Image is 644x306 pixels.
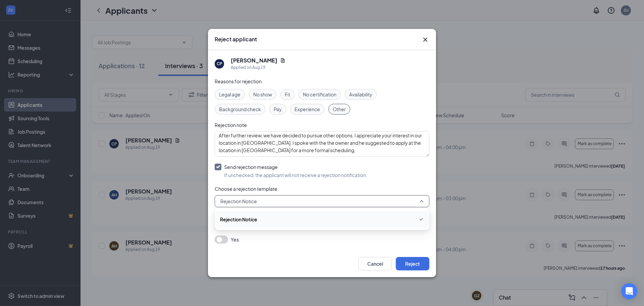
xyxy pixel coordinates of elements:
[421,36,429,44] button: Close
[333,105,346,113] span: Other
[217,61,222,67] div: CP
[231,235,239,244] span: Yes
[280,58,285,63] svg: Document
[396,257,429,270] button: Reject
[215,78,262,84] span: Reasons for rejection
[215,210,322,215] span: Can't find the template you need? Create a new one .
[219,105,261,113] span: Background check
[220,196,257,206] span: Rejection Notice
[215,131,429,157] textarea: Hello [PERSON_NAME], After further review, we have decided to pursue other options. I appreciate ...
[220,216,257,223] span: Rejection Notice
[215,122,247,128] span: Rejection note
[358,257,392,270] button: Cancel
[274,105,282,113] span: Pay
[419,215,424,223] svg: Checkmark
[303,91,336,98] span: No certification
[215,186,277,192] span: Choose a rejection template
[231,64,285,71] div: Applied on Aug 19
[285,91,290,98] span: Fit
[215,36,257,43] h3: Reject applicant
[421,36,429,44] svg: Cross
[621,283,637,299] div: Open Intercom Messenger
[349,91,372,98] span: Availability
[231,57,277,64] h5: [PERSON_NAME]
[253,91,272,98] span: No show
[294,105,320,113] span: Experience
[219,91,240,98] span: Legal age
